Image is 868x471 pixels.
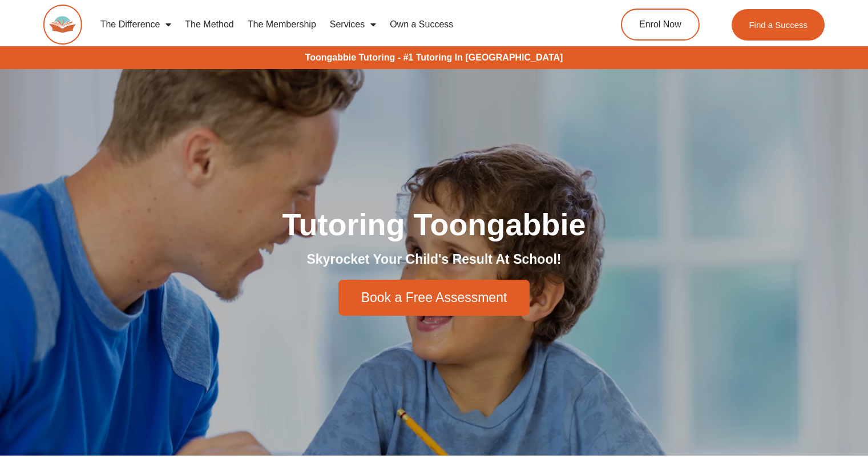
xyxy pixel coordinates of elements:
a: The Membership [241,11,323,38]
a: Find a Success [732,9,825,41]
a: Own a Success [383,11,460,38]
span: Book a Free Assessment [361,291,507,304]
a: Book a Free Assessment [338,280,530,316]
span: Find a Success [749,21,808,29]
nav: Menu [94,11,576,38]
a: Enrol Now [621,9,700,41]
h1: Tutoring Toongabbie [115,209,754,240]
a: The Difference [94,11,179,38]
a: The Method [178,11,240,38]
a: Services [323,11,383,38]
h2: Skyrocket Your Child's Result At School! [115,251,754,268]
span: Enrol Now [639,20,681,29]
